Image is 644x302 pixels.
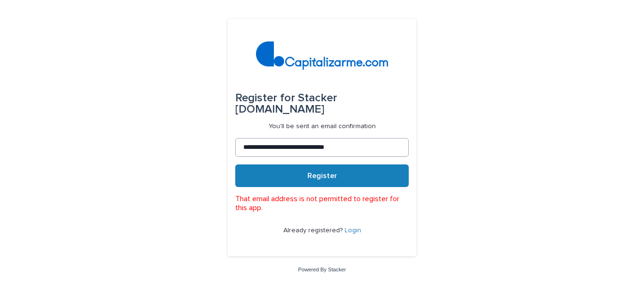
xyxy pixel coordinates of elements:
[283,227,345,234] span: Already registered?
[298,267,346,272] a: Powered By Stacker
[235,92,295,104] span: Register for
[345,227,361,234] a: Login
[269,122,376,131] p: You'll be sent an email confirmation
[235,195,409,212] p: That email address is not permitted to register for this app.
[235,85,409,122] div: Stacker [DOMAIN_NAME]
[256,41,388,70] img: 4arMvv9wSvmHTHbXwTim
[235,164,409,187] button: Register
[307,172,337,180] span: Register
